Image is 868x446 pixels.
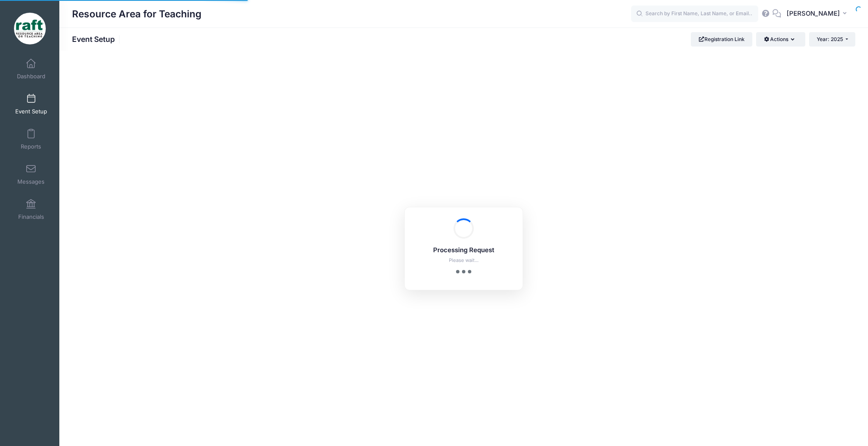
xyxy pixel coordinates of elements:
[631,6,758,22] input: Search by First Name, Last Name, or Email...
[817,36,843,42] span: Year: 2025
[14,13,46,44] img: Resource Area for Teaching
[18,213,44,220] span: Financials
[72,4,201,24] h1: Resource Area for Teaching
[11,124,51,154] a: Reports
[72,35,122,44] h1: Event Setup
[11,54,51,84] a: Dashboard
[781,4,855,24] button: [PERSON_NAME]
[11,89,51,119] a: Event Setup
[17,178,45,185] span: Messages
[787,9,840,18] span: [PERSON_NAME]
[11,195,51,224] a: Financials
[756,32,805,47] button: Actions
[17,73,45,80] span: Dashboard
[809,32,855,47] button: Year: 2025
[21,143,41,150] span: Reports
[691,32,752,47] a: Registration Link
[416,257,512,264] p: Please wait...
[11,160,51,189] a: Messages
[416,247,512,254] h5: Processing Request
[15,108,47,115] span: Event Setup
